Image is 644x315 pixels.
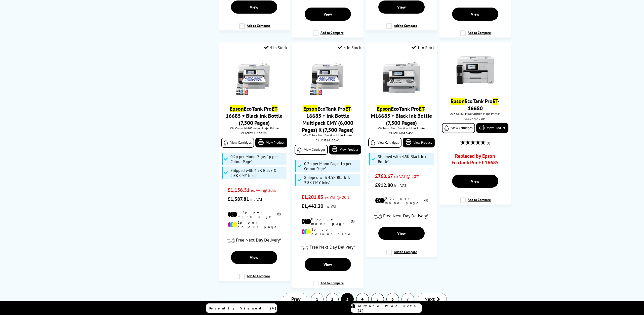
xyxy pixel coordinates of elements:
[383,213,428,219] span: Free Next Day Delivery*
[345,105,350,112] mark: ET
[402,293,414,305] a: 7
[228,210,281,219] li: 0.3p per mono page
[403,138,435,147] a: View Product
[375,196,428,205] li: 0.3p per mono page
[295,133,361,137] span: A3+ Colour Multifunction Inkjet Printer
[397,231,406,236] span: View
[296,138,359,142] div: C11CH71412BAVL
[311,293,323,305] a: 1
[255,138,287,147] a: View Product
[230,105,244,112] mark: Epson
[338,45,361,50] div: 4 In Stock
[442,112,508,115] span: A3+ Colour Multifunction Inkjet Printer
[326,293,338,305] a: 2
[239,274,270,283] label: Add to Compare
[471,12,479,17] span: View
[386,23,417,33] label: Add to Compare
[329,145,361,154] a: View Product
[309,59,347,97] img: epson-et-16685-front-small.jpg
[368,138,401,148] a: View Cartridges
[419,105,424,112] mark: ET
[370,131,433,135] div: C11CJ41409BAKVL
[378,154,433,164] span: Shipped with 4.5K Black Ink Bottle*
[378,1,425,14] a: View
[209,306,276,310] span: Recently Viewed (4)
[460,30,491,40] label: Add to Compare
[375,173,393,179] span: £760.67
[397,5,406,10] span: View
[236,237,281,243] span: Free Next Day Delivery*
[476,123,508,133] a: View Product
[324,262,332,267] span: View
[272,105,277,112] mark: ET
[452,8,498,21] a: View
[358,304,422,313] span: Compare Products (1)
[394,183,407,188] span: inc VAT
[386,250,417,259] label: Add to Compare
[295,240,361,254] div: modal_delivery
[460,198,491,207] label: Add to Compare
[305,8,351,21] a: View
[368,209,434,223] div: modal_delivery
[487,138,490,148] span: (1)
[304,161,359,171] span: 0.2p per Mono Page, 1p per Colour Page*
[264,45,287,50] div: 4 In Stock
[452,175,498,188] a: View
[250,255,258,260] span: View
[356,293,369,305] a: 4
[221,126,287,130] span: A3+ Colour Multifunction Inkjet Printer
[206,303,277,313] a: Recently Viewed (4)
[325,195,349,200] span: ex VAT @ 20%
[449,153,502,168] a: Replaced by Epson EcoTank Pro ET-16685
[228,220,281,229] li: 1p per colour page
[230,168,285,178] span: Shipped with 4.5K Black & 2.8K CMY Inks*
[313,30,344,40] label: Add to Compare
[351,303,422,313] a: Compare Products (1)
[304,175,359,185] span: Shipped with 4.5K Black & 2.8K CMY Inks*
[418,293,447,305] a: Next
[313,281,344,290] label: Add to Compare
[394,174,419,179] span: ex VAT @ 20%
[221,233,287,247] div: modal_delivery
[231,1,277,14] a: View
[443,117,507,121] div: C11CH71405BY
[231,251,277,264] a: View
[372,293,384,305] a: 5
[451,98,465,105] mark: Epson
[301,217,354,226] li: 0.3p per mono page
[250,5,258,10] span: View
[226,105,283,126] a: EpsonEcoTank ProET-16685 + Black Ink Bottle (7,500 Pages)
[228,187,250,193] span: £1,156.51
[383,59,420,97] img: epson-et-m16680-front-small.jpg
[471,179,479,184] span: View
[377,105,391,112] mark: Epson
[368,126,434,130] span: A3+ Mono Multifunction Inkjet Printer
[375,182,393,188] span: £912.80
[456,51,494,89] img: Epson-ET-16680-Front-Main-Small.jpg
[221,138,254,148] a: View Cartridges
[230,154,285,164] span: 0.2p per Mono Page, 1p per Colour Page*
[301,227,354,236] li: 1p per colour page
[493,98,498,105] mark: ET
[301,203,323,209] span: £1,442.20
[310,244,355,250] span: Free Next Day Delivery*
[387,293,399,305] a: 6
[451,98,500,112] a: EpsonEcoTank ProET-16680
[251,188,276,193] span: ex VAT @ 20%
[378,227,425,240] a: View
[324,12,332,17] span: View
[291,296,301,302] span: Prev
[371,105,432,126] a: EpsonEcoTank ProET-M16685 + Black Ink Bottle (7,500 Pages)
[442,123,475,133] a: View Cartridges
[239,23,270,33] label: Add to Compare
[222,131,286,135] div: C11CH71412BAKVL
[305,258,351,271] a: View
[301,194,323,200] span: £1,201.83
[283,293,307,305] a: Previous
[235,59,273,97] img: epson-et-16685-front-small.jpg
[228,196,249,202] span: £1,387.81
[325,204,337,209] span: inc VAT
[412,45,435,50] div: 1 In Stock
[250,197,263,202] span: inc VAT
[295,145,328,155] a: View Cartridges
